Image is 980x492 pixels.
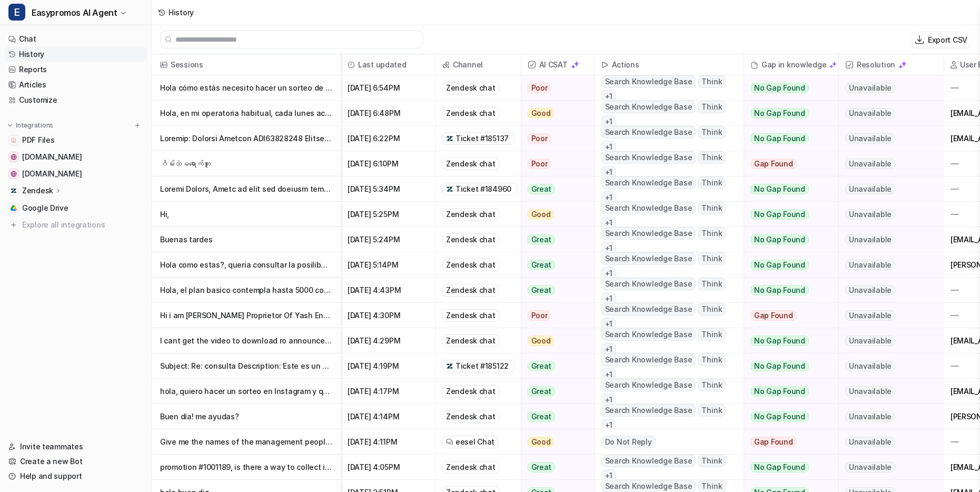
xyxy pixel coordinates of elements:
span: Think [698,126,726,139]
span: [DATE] 4:05PM [345,455,431,480]
span: Google Drive [22,203,68,213]
a: Reports [4,62,147,77]
div: Zendesk chat [442,284,499,297]
img: PDF Files [11,137,17,143]
span: AI CSAT [526,54,590,75]
button: Gap Found [744,303,830,328]
span: [DATE] 6:48PM [345,101,431,126]
span: + 1 [601,90,617,103]
span: Search Knowledge Base [601,227,696,240]
button: Great [521,278,588,303]
span: Search Knowledge Base [601,455,696,467]
a: Explore all integrations [4,218,147,232]
div: Zendesk chat [442,259,499,271]
a: Help and support [4,469,147,484]
span: Search Knowledge Base [601,75,696,88]
button: Good [521,429,588,455]
span: Think [698,101,726,113]
p: Buenas tardes [160,227,332,252]
span: Unavailable [845,310,895,321]
div: Zendesk chat [442,461,499,474]
button: Good [521,202,588,227]
a: Ticket #185122 [446,361,511,371]
span: + 1 [601,141,617,153]
div: Zendesk chat [442,410,499,423]
div: Zendesk chat [442,158,499,170]
img: explore all integrations [8,220,19,230]
span: Gap Found [750,159,797,169]
img: www.easypromosapp.com [11,154,17,160]
span: Great [528,462,556,473]
button: Great [521,176,588,202]
p: ဂိမ်းထဲမရောက်ဘူး [160,151,332,176]
span: Search Knowledge Base [601,328,696,341]
button: No Gap Found [744,353,830,379]
button: No Gap Found [744,176,830,202]
span: No Gap Found [750,133,809,144]
span: Think [698,202,726,214]
span: Unavailable [845,209,895,220]
span: Unavailable [845,234,895,245]
span: No Gap Found [750,361,809,371]
span: Good [528,209,555,220]
a: easypromos-apiref.redoc.ly[DOMAIN_NAME] [4,166,147,181]
span: Poor [528,133,551,144]
div: Gap in knowledge [748,54,834,75]
span: Great [528,234,556,245]
div: History [169,7,194,18]
button: Great [521,227,588,252]
p: Loremip: Dolorsi Ametcon ADI63828248 Elitseddoei: Tempori Utlabor Et Dolore Magnaal, En admi veni... [160,126,332,151]
span: Great [528,285,556,296]
span: PDF Files [22,135,54,145]
span: [DATE] 6:22PM [345,126,431,151]
button: Good [521,101,588,126]
span: No Gap Found [750,83,809,93]
span: Gap Found [750,437,797,447]
span: E [8,4,25,21]
p: Buen día! me ayudas? [160,404,332,429]
img: expand menu [6,122,14,129]
span: Think [698,227,726,240]
span: + 1 [601,318,617,330]
span: No Gap Found [750,108,809,119]
span: Search Knowledge Base [601,278,696,290]
span: Search Knowledge Base [601,126,696,139]
span: Unavailable [845,108,895,119]
span: eesel Chat [456,437,494,447]
span: No Gap Found [750,386,809,397]
button: Great [521,379,588,404]
button: No Gap Found [744,404,830,429]
span: Search Knowledge Base [601,101,696,113]
span: Search Knowledge Base [601,252,696,265]
span: Sessions [156,54,336,75]
span: Unavailable [845,260,895,270]
p: promotion #1001189, is there a way to collect information about the place that participant answer... [160,455,332,480]
img: zendesk [446,362,453,370]
a: Google DriveGoogle Drive [4,201,147,215]
span: + 1 [601,217,617,229]
span: + 1 [601,115,617,128]
span: Ticket #185122 [456,361,509,371]
span: [DATE] 4:11PM [345,429,431,455]
button: Integrations [4,120,56,131]
span: [DATE] 5:24PM [345,227,431,252]
p: Loremi Dolors, Ametc ad elit sed doeiusm tem in utlaboree. Dolor magnaali enimadminimv quisnos ex... [160,176,332,202]
span: Great [528,411,556,422]
span: [DATE] 5:14PM [345,252,431,278]
span: Unavailable [845,285,895,296]
button: Poor [521,151,588,176]
span: No Gap Found [750,209,809,220]
span: [DATE] 4:14PM [345,404,431,429]
button: No Gap Found [744,379,830,404]
button: No Gap Found [744,328,830,353]
span: Resolution [843,54,939,75]
img: Google Drive [11,205,17,211]
button: Gap Found [744,151,830,176]
p: hola, quiero hacer un sorteo en Instagram y quiero que registre los me gusta en la publicación a ... [160,379,332,404]
button: Export CSV [911,32,972,47]
img: menu_add.svg [134,122,141,129]
button: No Gap Found [744,75,830,101]
span: [DATE] 6:10PM [345,151,431,176]
span: No Gap Found [750,462,809,473]
img: zendesk [446,135,453,142]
